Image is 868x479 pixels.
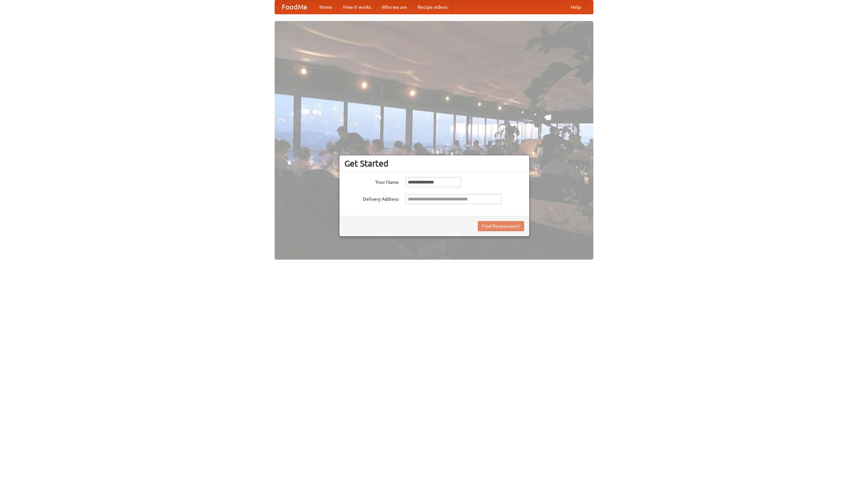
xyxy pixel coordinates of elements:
a: Who we are [376,0,412,14]
a: FoodMe [275,0,314,14]
a: How it works [338,0,376,14]
h3: Get Started [344,158,524,169]
label: Your Name [344,177,399,186]
button: Find Restaurants! [478,221,524,231]
label: Delivery Address [344,194,399,202]
a: Home [314,0,338,14]
a: Help [565,0,586,14]
a: Recipe videos [412,0,453,14]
